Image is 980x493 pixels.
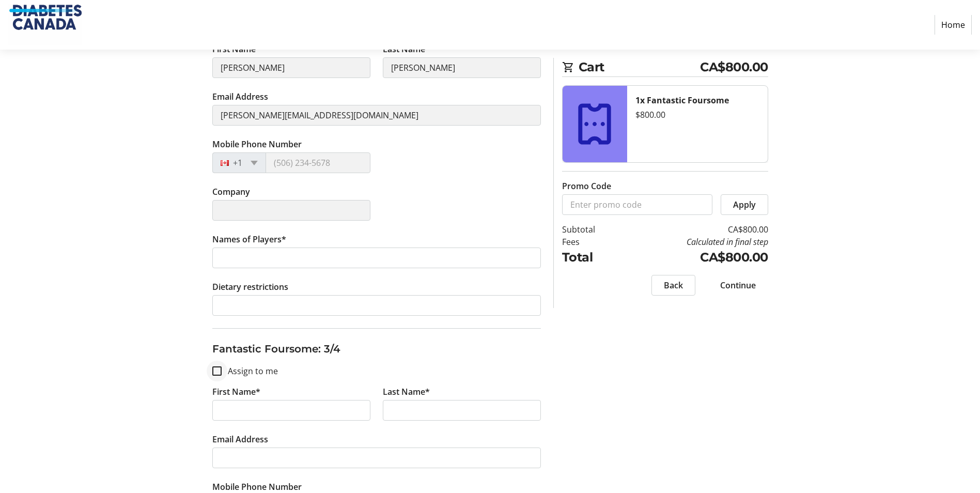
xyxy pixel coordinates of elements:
button: Apply [721,194,768,215]
strong: 1x Fantastic Foursome [635,95,729,106]
label: Company [212,186,250,198]
a: Home [935,15,972,35]
span: Back [664,279,683,291]
input: Enter promo code [562,194,712,215]
td: Subtotal [562,223,621,236]
input: (506) 234-5678 [266,152,370,173]
label: Last Name* [383,386,430,398]
button: Continue [708,275,768,296]
label: Assign to me [222,365,278,377]
label: Email Address [212,433,268,445]
label: Promo Code [562,180,611,192]
td: Calculated in final step [621,236,768,248]
h3: Fantastic Foursome: 3/4 [212,341,541,357]
label: Email Address [212,90,268,103]
label: Names of Players* [212,233,286,245]
label: Mobile Phone Number [212,481,302,493]
div: $800.00 [635,109,759,121]
label: Mobile Phone Number [212,138,302,150]
label: First Name* [212,386,260,398]
td: CA$800.00 [621,248,768,267]
span: Apply [733,198,756,211]
img: Diabetes Canada's Logo [8,4,82,45]
span: Continue [720,279,756,291]
span: Cart [579,58,701,76]
td: CA$800.00 [621,223,768,236]
span: CA$800.00 [700,58,768,76]
button: Back [651,275,695,296]
label: Dietary restrictions [212,281,288,293]
td: Total [562,248,621,267]
td: Fees [562,236,621,248]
